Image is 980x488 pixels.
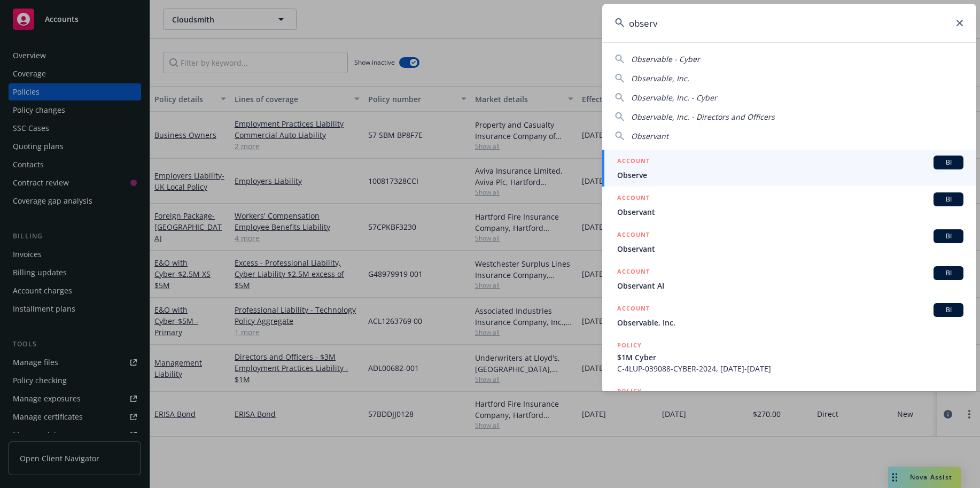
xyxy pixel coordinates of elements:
[602,260,976,297] a: ACCOUNTBIObservant AI
[617,363,963,374] span: C-4LUP-039088-CYBER-2024, [DATE]-[DATE]
[602,380,976,426] a: POLICY
[617,303,650,316] h5: ACCOUNT
[602,187,976,223] a: ACCOUNTBIObservant
[602,223,976,260] a: ACCOUNTBIObservant
[617,266,650,279] h5: ACCOUNT
[938,268,959,278] span: BI
[617,229,650,242] h5: ACCOUNT
[617,352,963,363] span: $1M Cyber
[631,54,700,64] span: Observable - Cyber
[631,73,689,83] span: Observable, Inc.
[617,192,650,205] h5: ACCOUNT
[617,243,963,254] span: Observant
[602,4,976,42] input: Search...
[631,92,717,103] span: Observable, Inc. - Cyber
[938,158,959,167] span: BI
[617,156,650,168] h5: ACCOUNT
[602,150,976,187] a: ACCOUNTBIObserve
[631,131,668,141] span: Observant
[617,169,963,181] span: Observe
[617,280,963,291] span: Observant AI
[631,112,775,122] span: Observable, Inc. - Directors and Officers
[938,195,959,204] span: BI
[602,297,976,334] a: ACCOUNTBIObservable, Inc.
[617,340,642,351] h5: POLICY
[602,334,976,380] a: POLICY$1M CyberC-4LUP-039088-CYBER-2024, [DATE]-[DATE]
[617,386,642,397] h5: POLICY
[617,317,963,328] span: Observable, Inc.
[938,231,959,241] span: BI
[617,206,963,218] span: Observant
[938,305,959,315] span: BI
